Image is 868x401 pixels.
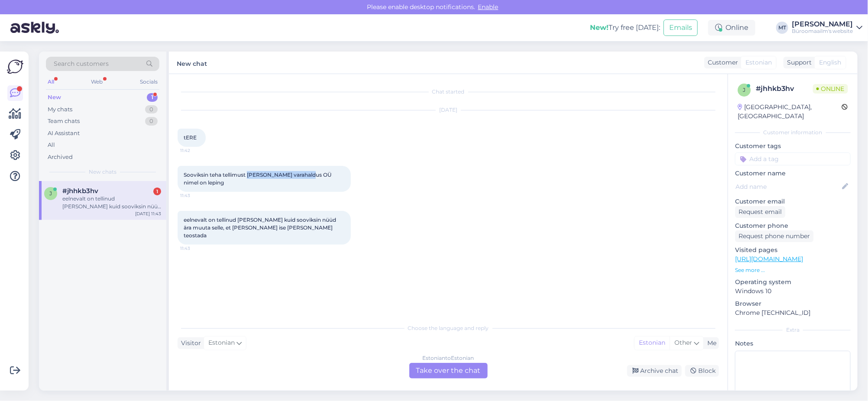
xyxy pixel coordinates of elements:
div: Request phone number [735,230,813,242]
div: Extra [735,326,851,334]
span: 11:43 [180,192,213,199]
div: Block [685,365,719,377]
p: Browser [735,299,851,308]
div: 1 [147,93,158,102]
div: Customer information [735,129,851,136]
div: Customer [704,58,738,67]
span: tERE [184,134,197,141]
div: Socials [138,76,159,87]
div: [PERSON_NAME] [792,21,853,28]
input: Add name [735,182,841,191]
div: # jhhkb3hv [756,84,813,94]
input: Add a tag [735,152,851,165]
div: Chat started [178,88,719,96]
div: Büroomaailm's website [792,28,853,35]
p: Customer phone [735,221,851,230]
p: Customer tags [735,142,851,151]
div: New [48,93,61,102]
div: Archive chat [627,365,682,377]
div: Support [784,58,812,67]
span: j [49,190,52,197]
span: 11:42 [180,147,213,154]
button: Emails [664,19,698,36]
div: [DATE] 11:43 [135,210,161,217]
span: 11:43 [180,245,213,252]
span: Other [674,339,692,346]
div: eelnevalt on tellinud [PERSON_NAME] kuid sooviksin nüüd ära muuta selle, et [PERSON_NAME] ise [PE... [62,195,161,210]
p: Chrome [TECHNICAL_ID] [735,308,851,317]
div: Archived [48,153,73,162]
span: #jhhkb3hv [62,187,98,195]
label: New chat [177,57,207,68]
div: 0 [145,117,158,126]
div: [GEOGRAPHIC_DATA], [GEOGRAPHIC_DATA] [738,103,842,121]
div: Online [708,20,755,36]
a: [URL][DOMAIN_NAME] [735,255,803,263]
div: Request email [735,206,785,218]
span: eelnevalt on tellinud [PERSON_NAME] kuid sooviksin nüüd ära muuta selle, et [PERSON_NAME] ise [PE... [184,217,337,239]
span: Search customers [54,59,109,68]
p: Operating system [735,278,851,287]
div: Estonian [635,336,670,349]
p: Notes [735,339,851,348]
p: Customer name [735,169,851,178]
span: Sooviksin teha tellimust [PERSON_NAME] varahaldus OÜ nimel on leping [184,171,333,186]
div: My chats [48,105,72,114]
div: All [48,141,55,149]
div: Visitor [178,339,201,348]
div: Me [704,339,716,348]
div: Estonian to Estonian [423,354,474,362]
p: See more ... [735,266,851,274]
div: Web [90,76,105,87]
div: [DATE] [178,106,719,114]
div: Team chats [48,117,80,126]
span: Enable [476,3,501,11]
div: Try free [DATE]: [590,23,660,33]
p: Windows 10 [735,287,851,296]
span: j [743,87,745,93]
div: All [46,76,56,87]
img: Askly Logo [7,58,23,75]
span: Online [813,84,848,94]
div: Take over the chat [409,363,488,378]
span: Estonian [745,58,772,67]
div: AI Assistant [48,129,80,138]
span: Estonian [208,338,235,348]
div: 0 [145,105,158,114]
p: Visited pages [735,246,851,255]
b: New! [590,23,609,32]
div: MT [776,22,788,34]
div: 1 [153,188,161,195]
a: [PERSON_NAME]Büroomaailm's website [792,21,863,35]
span: English [819,58,842,67]
p: Customer email [735,197,851,206]
div: Choose the language and reply [178,324,719,332]
span: New chats [89,168,117,176]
